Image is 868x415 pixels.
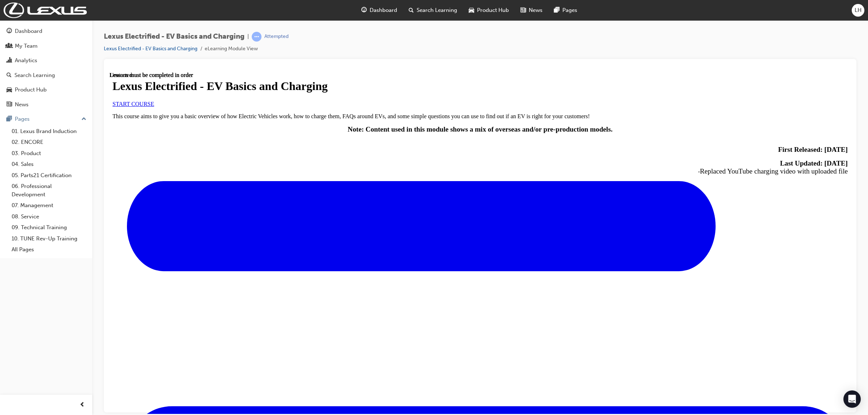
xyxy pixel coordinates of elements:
a: Analytics [3,54,89,67]
strong: First Released: [DATE] [668,74,738,81]
span: car-icon [7,87,12,93]
button: DashboardMy TeamAnalyticsSearch LearningProduct HubNews [3,23,89,112]
li: eLearning Module View [205,45,258,53]
a: pages-iconPages [548,3,583,18]
a: Product Hub [3,83,89,97]
a: News [3,98,89,111]
a: news-iconNews [515,3,548,18]
span: news-icon [520,6,526,15]
span: chart-icon [7,57,12,64]
a: 05. Parts21 Certification [9,170,89,181]
span: guage-icon [7,28,12,35]
div: Search Learning [14,71,55,80]
span: learningRecordVerb_ATTEMPT-icon [252,32,261,42]
button: Pages [3,112,89,126]
strong: Last Updated: [DATE] [671,87,738,95]
strong: Note: Content used in this module shows a mix of overseas and/or pre-production models. [238,54,503,61]
a: 10. TUNE Rev-Up Training [9,233,89,244]
span: car-icon [469,6,474,15]
img: Trak [4,3,87,18]
span: search-icon [409,6,414,15]
div: Dashboard [15,27,42,35]
span: news-icon [7,102,12,108]
div: Product Hub [15,86,47,94]
span: guage-icon [361,6,367,15]
div: Attempted [264,33,289,40]
a: Search Learning [3,69,89,82]
span: prev-icon [80,401,85,410]
a: 09. Technical Training [9,222,89,233]
a: Lexus Electrified - EV Basics and Charging [104,46,197,52]
a: START COURSE [3,29,44,35]
span: pages-icon [7,116,12,123]
a: 04. Sales [9,159,89,170]
div: Analytics [15,56,37,65]
span: up-icon [81,115,86,124]
a: 07. Management [9,200,89,211]
span: LH [855,6,861,14]
span: people-icon [7,43,12,50]
span: Dashboard [370,6,397,14]
span: Lexus Electrified - EV Basics and Charging [104,33,244,41]
p: - [3,87,738,103]
span: pages-icon [554,6,559,15]
span: Replaced YouTube charging video with uploaded file [590,95,738,103]
span: Search Learning [417,6,457,14]
a: 06. Professional Development [9,181,89,200]
a: search-iconSearch Learning [403,3,463,18]
a: All Pages [9,244,89,255]
a: car-iconProduct Hub [463,3,515,18]
div: Pages [15,115,30,123]
button: LH [852,4,864,17]
a: 02. ENCORE [9,137,89,148]
div: News [15,100,29,109]
div: Open Intercom Messenger [843,390,861,408]
a: 03. Product [9,148,89,159]
span: search-icon [7,72,12,79]
span: Product Hub [477,6,509,14]
h1: Lexus Electrified - EV Basics and Charging [3,8,738,21]
a: Dashboard [3,25,89,38]
a: My Team [3,39,89,53]
span: | [247,33,249,41]
span: Pages [562,6,577,14]
a: guage-iconDashboard [356,3,403,18]
a: 08. Service [9,211,89,222]
span: News [529,6,542,14]
a: 01. Lexus Brand Induction [9,126,89,137]
p: This course aims to give you a basic overview of how Electric Vehicles work, how to charge them, ... [3,41,738,48]
div: My Team [15,42,38,50]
